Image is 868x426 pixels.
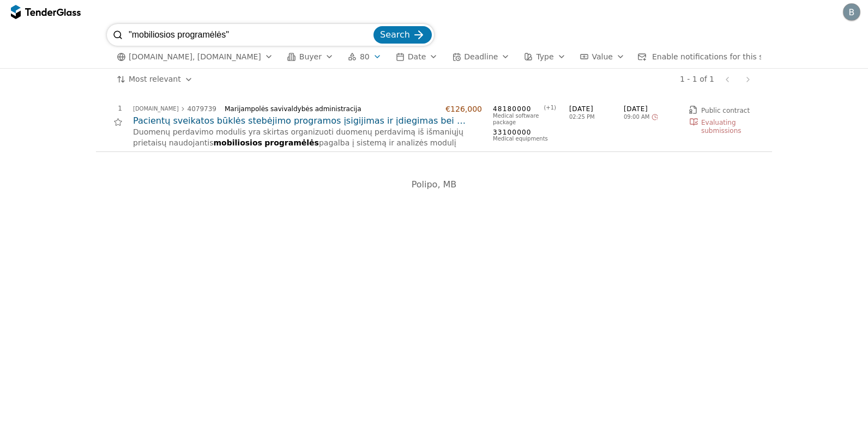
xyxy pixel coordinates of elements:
[129,52,261,62] span: [DOMAIN_NAME], [DOMAIN_NAME]
[464,52,498,61] span: Deadline
[445,105,482,114] div: €126,000
[408,52,426,61] span: Date
[264,138,319,147] span: programėlės
[701,107,750,114] span: Public contract
[283,50,338,64] button: Buyer
[133,106,216,112] a: [DOMAIN_NAME]4079739
[380,29,410,40] span: Search
[520,50,570,64] button: Type
[96,105,122,112] div: 1
[493,113,558,126] div: Medical software package
[225,105,437,113] div: Marijampolės savivaldybės administracija
[319,138,456,147] span: pagalba į sistemą ir analizės modulį
[536,52,553,61] span: Type
[569,105,624,114] span: [DATE]
[343,50,386,64] button: 80
[133,106,179,112] div: [DOMAIN_NAME]
[576,50,629,64] button: Value
[592,52,613,61] span: Value
[493,136,558,142] div: Medical equipments
[635,50,788,64] button: Enable notifications for this search
[133,115,482,127] a: Pacientų sveikatos būklės stebėjimo programos įsigijimas ir įdiegimas bei įrangos, pacientų sveik...
[495,105,556,111] div: (+ 1 )
[448,50,514,64] button: Deadline
[652,52,785,61] span: Enable notifications for this search
[112,50,278,64] button: [DOMAIN_NAME], [DOMAIN_NAME]
[188,106,216,112] div: 4079739
[373,26,432,44] button: Search
[624,105,678,114] span: [DATE]
[214,138,262,147] span: mobiliosios
[701,119,742,134] span: Evaluating submissions
[412,179,457,190] span: Polipo, MB
[569,114,624,120] span: 02:25 PM
[360,52,370,62] span: 80
[391,50,442,64] button: Date
[493,128,558,137] span: 33100000
[624,114,649,120] span: 09:00 AM
[129,24,371,46] input: Search tenders...
[680,75,714,84] div: 1 - 1 of 1
[299,52,322,61] span: Buyer
[133,127,466,147] span: Duomenų perdavimo modulis yra skirtas organizuoti duomenų perdavimą iš išmaniųjų prietaisų naudoj...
